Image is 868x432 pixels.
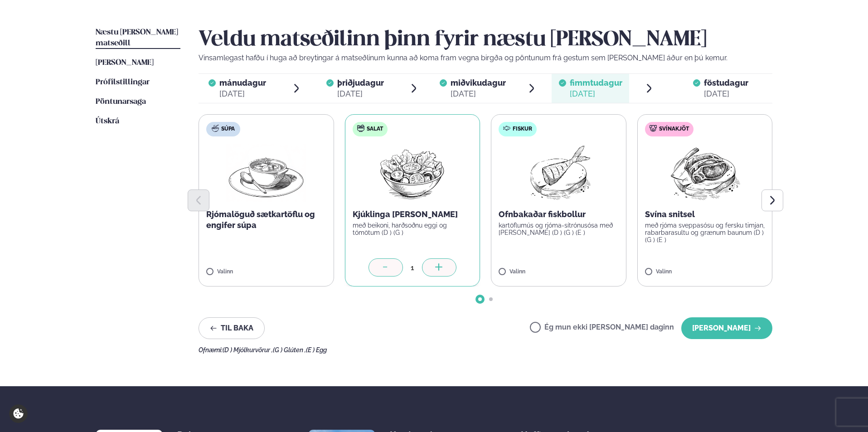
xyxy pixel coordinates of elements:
span: Salat [367,126,383,133]
img: Soup.png [226,144,306,202]
p: kartöflumús og rjóma-sítrónusósa með [PERSON_NAME] (D ) (G ) (E ) [499,222,619,236]
span: Prófílstillingar [96,78,150,86]
span: Pöntunarsaga [96,98,146,106]
span: föstudagur [704,78,748,87]
button: Next slide [761,189,783,211]
div: [DATE] [337,88,384,99]
button: [PERSON_NAME] [681,317,772,339]
h2: Veldu matseðilinn þinn fyrir næstu [PERSON_NAME] [199,27,772,53]
span: (D ) Mjólkurvörur , [223,346,273,354]
img: soup.svg [212,125,219,132]
p: með rjóma sveppasósu og fersku timjan, rabarbarasultu og grænum baunum (D ) (G ) (E ) [645,222,765,243]
span: Útskrá [96,117,119,125]
span: þriðjudagur [337,78,384,87]
span: mánudagur [219,78,266,87]
span: (G ) Glúten , [273,346,306,354]
div: [DATE] [570,88,622,99]
span: [PERSON_NAME] [96,59,154,67]
img: Salad.png [372,144,452,202]
img: Fish.png [519,144,599,202]
a: Útskrá [96,116,119,127]
span: Súpa [221,126,235,133]
div: Ofnæmi: [199,346,772,354]
span: Go to slide 1 [478,297,482,301]
img: Pork-Meat.png [664,144,745,202]
a: Prófílstillingar [96,77,150,88]
img: pork.svg [650,125,657,132]
button: Previous slide [188,189,209,211]
div: [DATE] [451,88,506,99]
span: miðvikudagur [451,78,506,87]
a: [PERSON_NAME] [96,58,154,68]
div: [DATE] [219,88,266,99]
img: salad.svg [357,125,364,132]
p: Kjúklinga [PERSON_NAME] [353,209,473,220]
span: (E ) Egg [306,346,327,354]
a: Pöntunarsaga [96,97,146,107]
button: Til baka [199,317,265,339]
p: með beikoni, harðsoðnu eggi og tómötum (D ) (G ) [353,222,473,236]
p: Ofnbakaðar fiskbollur [499,209,619,220]
span: Svínakjöt [659,126,689,133]
span: Næstu [PERSON_NAME] matseðill [96,29,178,47]
p: Vinsamlegast hafðu í huga að breytingar á matseðlinum kunna að koma fram vegna birgða og pöntunum... [199,53,772,63]
span: Go to slide 2 [489,297,493,301]
div: 1 [403,262,422,273]
span: Fiskur [513,126,532,133]
a: Cookie settings [9,404,28,423]
span: fimmtudagur [570,78,622,87]
div: [DATE] [704,88,748,99]
p: Svína snitsel [645,209,765,220]
p: Rjómalöguð sætkartöflu og engifer súpa [206,209,326,231]
a: Næstu [PERSON_NAME] matseðill [96,27,180,49]
img: fish.svg [503,125,510,132]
